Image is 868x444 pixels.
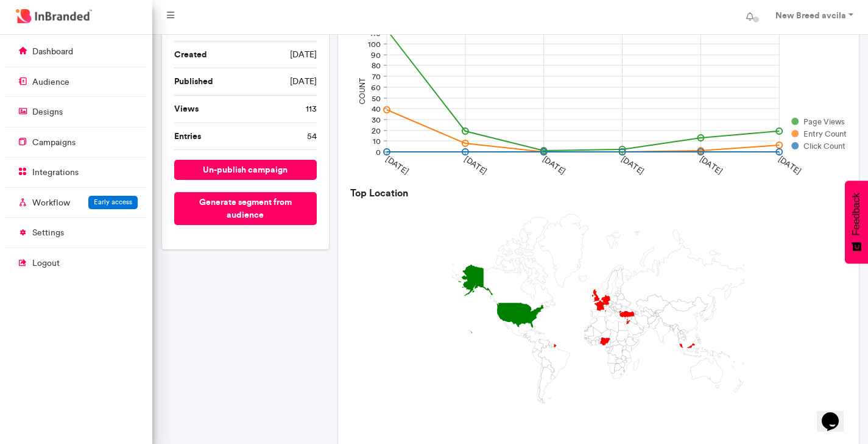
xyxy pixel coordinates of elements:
[32,137,76,149] p: campaigns
[777,154,803,176] text: [DATE]
[372,104,381,113] text: 40
[5,40,147,63] a: dashboard
[851,193,862,235] span: Feedback
[32,167,79,179] p: integrations
[371,51,381,60] text: 90
[290,76,317,88] span: [DATE]
[542,154,568,176] text: [DATE]
[372,94,381,103] text: 50
[174,192,317,225] button: Generate segment from audience
[372,61,381,70] text: 80
[5,191,147,214] a: WorkflowEarly access
[32,46,73,58] p: dashboard
[845,181,868,263] button: Feedback - Show survey
[619,154,646,176] text: [DATE]
[307,131,317,143] span: 54
[775,10,846,21] strong: New Breed avcila
[174,131,201,141] b: Entries
[384,154,411,176] text: [DATE]
[463,154,489,176] text: [DATE]
[94,198,132,206] span: Early access
[32,197,70,209] p: Workflow
[13,6,95,26] img: InBranded Logo
[372,126,381,135] text: 20
[376,148,381,157] text: 0
[373,137,381,146] text: 10
[372,115,381,124] text: 30
[174,49,207,60] b: Created
[763,5,863,29] a: New Breed avcila
[32,227,64,239] p: settings
[174,103,199,114] b: Views
[372,72,381,81] text: 70
[306,103,317,115] span: 113
[32,257,60,270] p: logout
[5,160,147,184] a: integrations
[5,221,147,244] a: settings
[358,78,367,104] text: COUNT
[5,100,147,123] a: designs
[174,76,213,87] b: Published
[368,40,381,49] text: 100
[32,106,63,118] p: designs
[290,49,317,61] span: [DATE]
[5,131,147,154] a: campaigns
[371,83,381,92] text: 60
[5,70,147,93] a: audience
[32,76,69,88] p: audience
[698,154,724,176] text: [DATE]
[174,160,317,180] button: un-publish campaign
[350,187,846,199] h6: Top Location
[817,395,856,432] iframe: chat widget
